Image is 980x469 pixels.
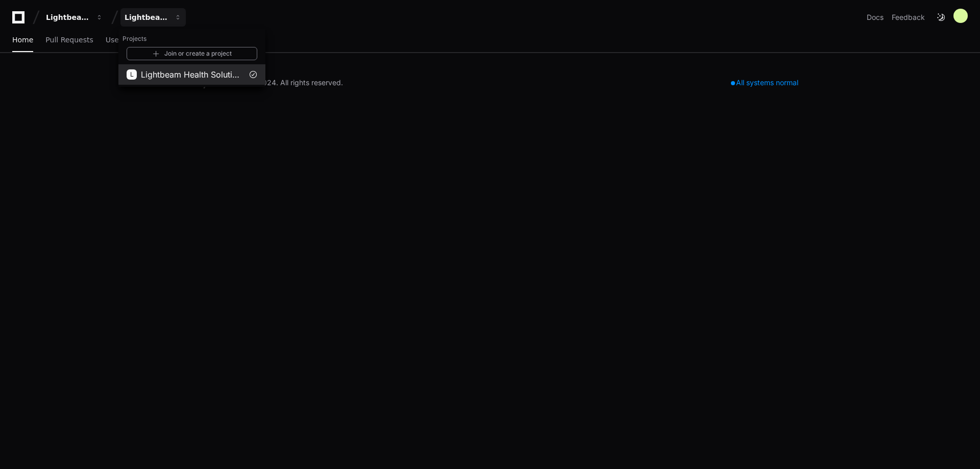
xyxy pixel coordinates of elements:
button: Feedback [892,12,925,22]
a: Docs [867,12,884,22]
a: Join or create a project [127,47,257,60]
a: Home [12,29,33,52]
span: Pull Requests [45,37,93,43]
div: Lightbeam Health [118,29,265,87]
button: Lightbeam Health Solutions [120,8,186,27]
div: All systems normal [725,76,804,90]
a: Pull Requests [45,29,93,52]
span: Users [106,37,126,43]
span: Lightbeam Health Solutions [141,68,243,81]
div: Lightbeam Health [46,12,90,22]
h1: Projects [118,31,265,47]
div: L [127,69,137,80]
div: © 2024. All rights reserved. [249,78,343,88]
span: Home [12,37,33,43]
div: Lightbeam Health Solutions [125,12,168,22]
button: Lightbeam Health [42,8,107,27]
a: Users [106,29,126,52]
